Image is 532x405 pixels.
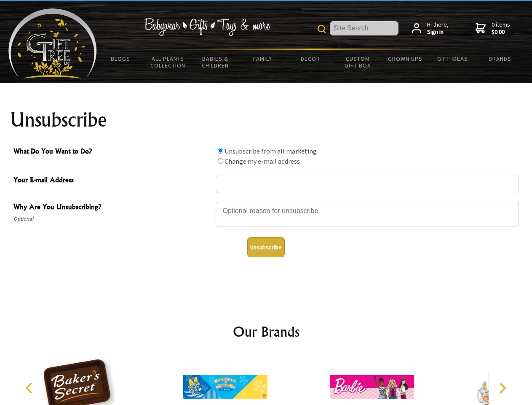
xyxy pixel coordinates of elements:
a: Babies & Children [192,50,239,74]
img: Babywear - Gifts - Toys & more [144,18,270,36]
span: Your E-mail Address [13,175,211,187]
h2: Our Brands [17,321,516,342]
a: Grown Ups [381,50,429,67]
h1: Unsubscribe [10,110,522,130]
label: Change my e-mail address [225,157,300,165]
input: Your E-mail Address [216,175,519,193]
button: Unsubscribe [247,237,285,257]
textarea: Why Are You Unsubscribing? [216,202,519,227]
input: What Do You Want to Do? [218,148,223,154]
span: Hi there, [427,21,449,36]
button: Previous [21,379,40,397]
a: 0 items$0.00 [476,21,510,36]
a: BLOGS [97,50,144,67]
a: Family [239,50,287,67]
a: All Plants Collection [144,50,192,74]
span: What Do You Want to Do? [13,146,211,158]
a: Gift Ideas [429,50,476,67]
input: Site Search [330,21,398,35]
a: Decor [286,50,334,67]
label: Unsubscribe from all marketing [225,147,317,155]
img: Babyware - Gifts - Toys and more... [8,8,97,78]
span: 0 items [492,21,510,36]
a: Custom Gift Box [334,50,382,74]
a: Brands [476,50,524,67]
span: Why Are You Unsubscribing? [13,202,211,214]
span: Optional [13,214,211,224]
input: What Do You Want to Do? [218,158,223,164]
strong: $0.00 [492,28,510,36]
button: Next [493,379,511,397]
img: product search [318,25,326,33]
a: Hi there,Sign in [412,21,449,36]
strong: Sign in [427,28,449,36]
